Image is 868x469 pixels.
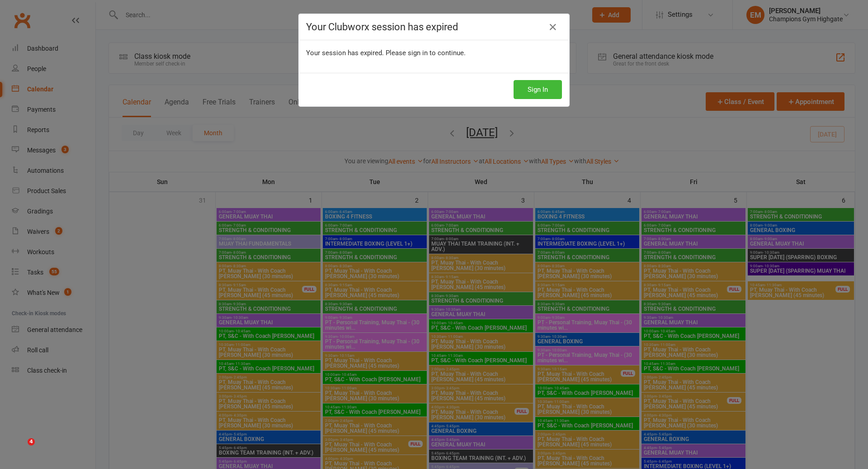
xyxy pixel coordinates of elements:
[9,438,31,460] iframe: Intercom live chat
[546,20,560,34] a: Close
[514,80,562,99] button: Sign In
[306,49,466,57] span: Your session has expired. Please sign in to continue.
[28,438,35,445] span: 4
[306,21,562,33] h4: Your Clubworx session has expired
